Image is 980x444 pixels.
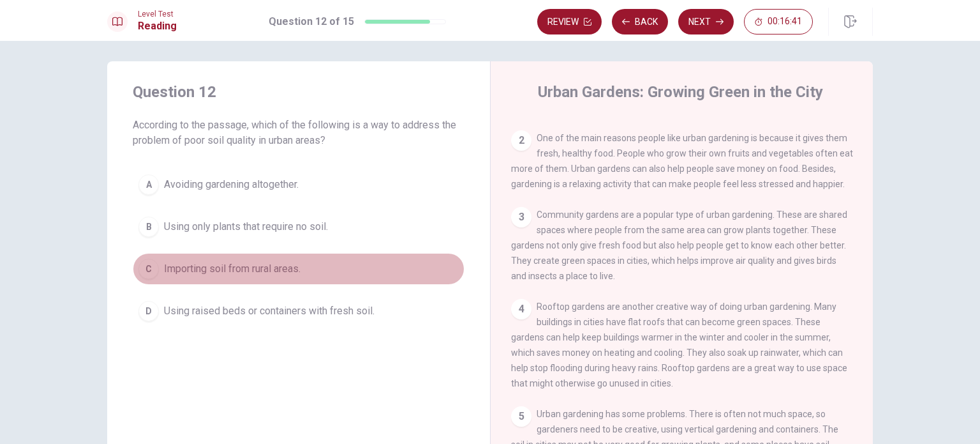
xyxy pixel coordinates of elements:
span: One of the main reasons people like urban gardening is because it gives them fresh, healthy food.... [511,133,853,189]
button: Review [537,9,602,34]
button: DUsing raised beds or containers with fresh soil. [133,295,464,327]
div: C [138,259,159,279]
span: Avoiding gardening altogether. [164,177,299,192]
div: D [138,301,159,321]
span: Level Test [138,10,177,19]
h4: Urban Gardens: Growing Green in the City [538,82,823,102]
span: Rooftop gardens are another creative way of doing urban gardening. Many buildings in cities have ... [511,302,847,388]
div: 2 [511,130,531,151]
button: Next [678,9,734,34]
h1: Question 12 of 15 [269,14,354,29]
div: 3 [511,207,531,227]
button: Back [612,9,668,34]
span: According to the passage, which of the following is a way to address the problem of poor soil qua... [133,118,464,148]
div: 4 [511,299,531,319]
h4: Question 12 [133,82,464,102]
div: A [138,174,159,195]
button: BUsing only plants that require no soil. [133,211,464,243]
button: 00:16:41 [744,9,813,34]
span: Using raised beds or containers with fresh soil. [164,303,375,319]
span: Using only plants that require no soil. [164,219,328,234]
h1: Reading [138,19,177,34]
span: 00:16:41 [768,17,802,27]
div: 5 [511,406,531,427]
button: CImporting soil from rural areas. [133,253,464,285]
button: AAvoiding gardening altogether. [133,169,464,201]
span: Community gardens are a popular type of urban gardening. These are shared spaces where people fro... [511,210,847,281]
span: Importing soil from rural areas. [164,261,301,277]
div: B [138,217,159,237]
